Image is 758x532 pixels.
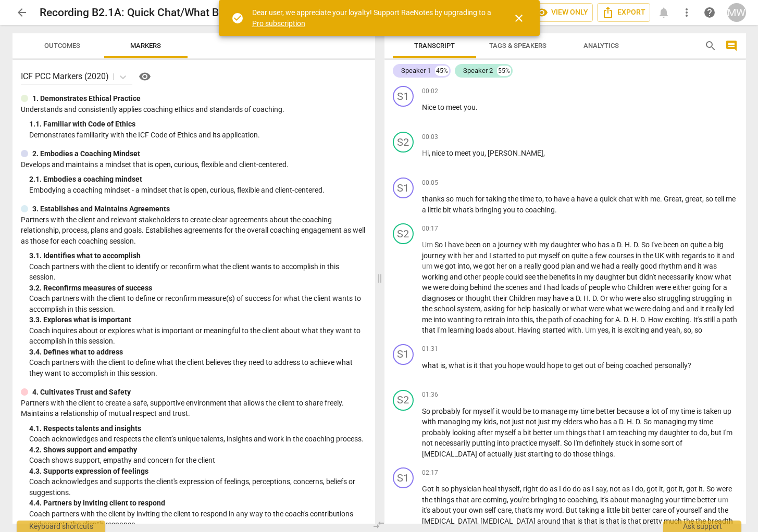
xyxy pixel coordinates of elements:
[457,294,465,302] span: or
[637,315,640,324] span: .
[705,195,715,203] span: so
[393,223,414,244] div: Change speaker
[428,206,443,214] span: little
[650,195,660,203] span: me
[608,326,612,334] span: ,
[17,521,105,532] div: Keyboard shortcuts
[448,251,463,260] span: with
[561,262,577,270] span: plan
[627,273,639,281] span: but
[508,195,520,203] span: the
[476,315,484,324] span: to
[455,195,475,203] span: much
[727,3,746,22] button: MW
[651,240,663,249] span: I've
[690,315,693,324] span: .
[517,206,525,214] span: to
[29,325,367,347] p: Coach inquires about or explores what is important or meaningful to the client about what they wa...
[706,305,725,313] span: really
[445,262,457,270] span: got
[598,326,608,334] span: yes
[680,6,693,19] span: more_vert
[583,294,589,302] span: H
[489,42,546,49] span: Tags & Speakers
[597,294,600,302] span: .
[525,206,555,214] span: coaching
[591,262,602,270] span: we
[536,6,588,19] span: View only
[708,251,716,260] span: to
[562,251,571,260] span: on
[536,195,542,203] span: to
[580,283,589,292] span: of
[692,294,726,302] span: struggling
[29,293,367,314] p: Coach partners with the client to define or reconfirm measure(s) of success for what the client w...
[482,273,505,281] span: people
[589,283,612,292] span: people
[543,149,545,157] span: ,
[29,174,367,185] div: 2. 1. Embodies a coaching mindset
[422,133,438,142] span: 00:03
[537,273,549,281] span: the
[604,315,615,324] span: for
[576,294,580,302] span: D
[493,283,505,292] span: the
[493,251,518,260] span: started
[690,240,708,249] span: quite
[655,251,666,260] span: UK
[615,315,620,324] span: A
[624,315,628,324] span: D
[723,283,727,292] span: a
[464,103,476,111] span: you
[475,206,503,214] span: bringing
[660,195,664,203] span: .
[723,37,740,54] button: Show/Hide comments
[492,240,498,249] span: a
[597,3,650,22] button: Export
[483,305,506,313] span: asking
[434,240,444,249] span: So
[600,195,618,203] span: quick
[393,86,414,107] div: Change speaker
[570,305,589,313] span: what
[529,283,543,292] span: and
[666,251,681,260] span: with
[562,305,570,313] span: or
[422,305,434,313] span: the
[21,104,367,115] p: Understands and consistently applies coaching ethics and standards of coaching.
[231,12,244,24] span: check_circle
[595,273,627,281] span: daughter
[565,315,573,324] span: of
[453,206,475,214] span: what's
[555,206,557,214] span: .
[524,262,543,270] span: really
[570,294,576,302] span: a
[547,283,561,292] span: had
[630,240,633,249] span: .
[726,195,736,203] span: me
[422,315,433,324] span: me
[40,6,408,19] h2: Recording B2.1A: Quick Chat/What Brings You to Coaching ([PERSON_NAME], 18:35)
[21,70,109,82] p: ICF PCC Markers (2020)
[708,240,714,249] span: a
[725,305,734,313] span: led
[513,12,525,24] span: close
[543,262,561,270] span: good
[476,103,478,111] span: .
[695,273,715,281] span: know
[422,195,446,203] span: thanks
[716,315,722,324] span: a
[465,294,493,302] span: thought
[505,283,529,292] span: scenes
[422,103,438,111] span: Nice
[16,6,28,19] span: arrow_back
[633,240,638,249] span: D
[542,326,567,334] span: started
[584,273,595,281] span: my
[635,195,650,203] span: with
[495,326,514,334] span: about
[665,315,690,324] span: exciting
[617,326,624,334] span: is
[715,273,731,281] span: what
